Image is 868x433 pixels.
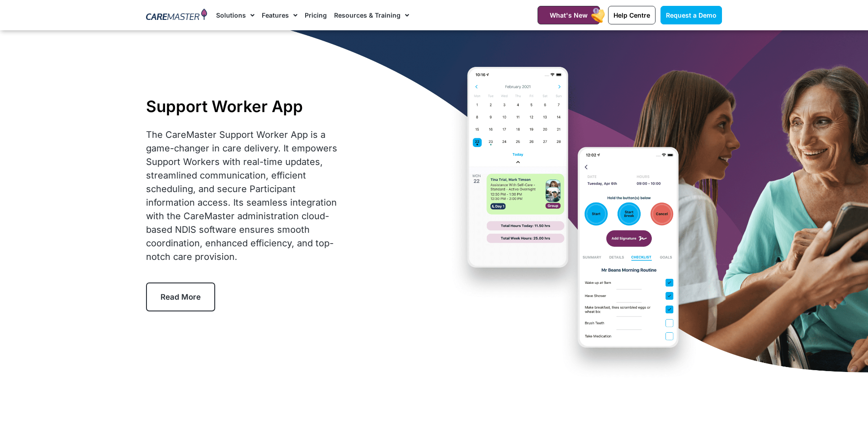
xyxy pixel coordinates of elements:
[146,97,342,116] h1: Support Worker App
[146,282,215,311] a: Read More
[550,11,588,19] span: What's New
[666,11,717,19] span: Request a Demo
[146,9,207,22] img: CareMaster Logo
[538,6,600,24] a: What's New
[160,292,201,301] span: Read More
[613,11,650,19] span: Help Centre
[608,6,656,24] a: Help Centre
[660,6,722,24] a: Request a Demo
[146,128,342,264] div: The CareMaster Support Worker App is a game-changer in care delivery. It empowers Support Workers...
